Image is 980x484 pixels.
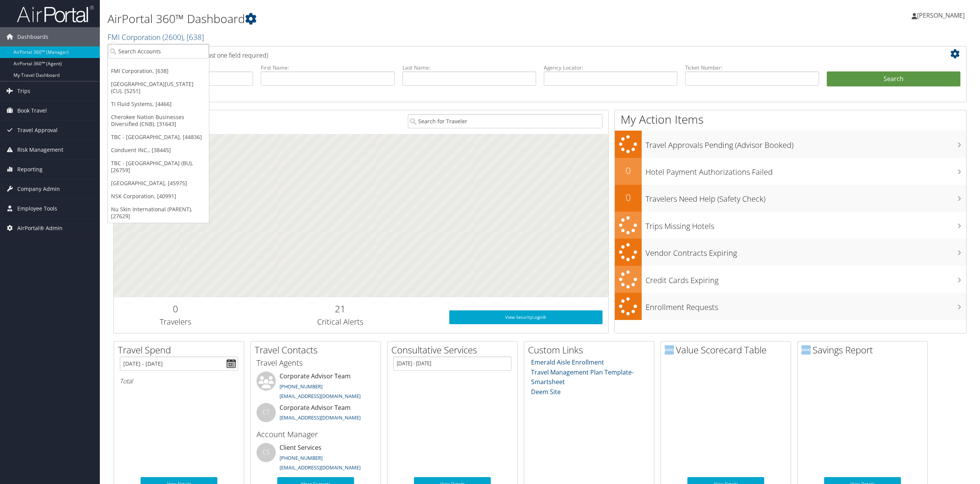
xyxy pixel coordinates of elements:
h1: My Action Items [615,111,966,128]
h6: Total [120,377,238,385]
div: CS [257,443,276,462]
h2: 21 [243,302,438,315]
a: Travel Approvals Pending (Advisor Booked) [615,131,966,158]
a: [GEOGRAPHIC_DATA], [45975] [108,177,209,190]
h3: Critical Alerts [243,317,438,327]
h3: Credit Cards Expiring [646,271,966,286]
a: TBC - [GEOGRAPHIC_DATA] (BU), [26759] [108,157,209,177]
span: Risk Management [17,140,63,159]
a: [PHONE_NUMBER] [280,383,323,390]
h2: 0 [615,164,642,177]
a: [EMAIL_ADDRESS][DOMAIN_NAME] [280,393,361,399]
a: View SecurityLogic® [449,310,603,324]
a: Trips Missing Hotels [615,212,966,239]
a: NSK Corporation, [40991] [108,190,209,203]
h2: Consultative Services [391,343,517,356]
button: Search [827,71,960,87]
h2: 0 [119,302,232,315]
span: [PERSON_NAME] [917,11,965,20]
a: [PERSON_NAME] [912,4,972,27]
h3: Travel Approvals Pending (Advisor Booked) [646,136,966,151]
a: FMI Corporation [108,32,204,42]
a: Emerald Aisle Enrollment [531,358,604,366]
a: Vendor Contracts Expiring [615,239,966,266]
img: domo-logo.png [801,345,811,355]
label: First Name: [261,64,394,71]
h2: Airtinerary Lookup [119,48,889,61]
span: ( 2600 ) [162,32,183,42]
a: [EMAIL_ADDRESS][DOMAIN_NAME] [280,414,361,421]
div: CT [257,403,276,422]
input: Search for Traveler [408,114,603,128]
a: 0Travelers Need Help (Safety Check) [615,185,966,212]
input: Search Accounts [108,44,209,58]
h1: AirPortal 360™ Dashboard [108,11,684,27]
h3: Enrollment Requests [646,298,966,313]
span: Reporting [17,160,43,179]
h3: Travel Agents [257,358,375,368]
h3: Trips Missing Hotels [646,217,966,232]
span: Employee Tools [17,199,57,218]
label: Last Name: [402,64,536,71]
a: [EMAIL_ADDRESS][DOMAIN_NAME] [280,464,361,471]
li: Corporate Advisor Team [253,403,379,428]
a: TI Fluid Systems, [4466] [108,98,209,111]
h2: Value Scorecard Table [665,343,791,356]
span: Trips [17,81,30,101]
li: Corporate Advisor Team [253,371,379,403]
img: domo-logo.png [665,345,674,355]
h3: Travelers [119,317,232,327]
h2: Travel Contacts [255,343,381,356]
a: FMI Corporation, [638] [108,65,209,78]
a: [PHONE_NUMBER] [280,454,323,461]
a: Cherokee Nation Businesses Diversified (CNB), [31643] [108,111,209,131]
h2: 0 [615,191,642,204]
a: Conduent INC., [38445] [108,144,209,157]
span: Dashboards [17,27,48,46]
a: Credit Cards Expiring [615,266,966,293]
img: airportal-logo.png [17,5,94,23]
h3: Travelers Need Help (Safety Check) [646,190,966,204]
a: 0Hotel Payment Authorizations Failed [615,158,966,185]
label: Agency Locator: [544,64,677,71]
a: [GEOGRAPHIC_DATA][US_STATE] (CU), [5251] [108,78,209,98]
span: (at least one field required) [195,51,268,60]
span: AirPortal® Admin [17,219,63,238]
a: TBC - [GEOGRAPHIC_DATA], [44836] [108,131,209,144]
h3: Account Manager [257,429,375,440]
span: , [ 638 ] [183,32,204,42]
a: Travel Management Plan Template- Smartsheet [531,368,634,386]
h3: Hotel Payment Authorizations Failed [646,163,966,177]
label: Ticket Number: [685,64,819,71]
h2: Custom Links [528,343,654,356]
span: Company Admin [17,179,60,199]
li: Client Services [253,443,379,474]
span: Travel Approval [17,121,58,140]
a: Enrollment Requests [615,293,966,320]
h3: Vendor Contracts Expiring [646,244,966,259]
span: Book Travel [17,101,47,120]
a: Deem Site [531,388,561,396]
h2: Savings Report [801,343,927,356]
a: Nu Skin International (PARENT), [27629] [108,203,209,223]
h2: Travel Spend [118,343,244,356]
